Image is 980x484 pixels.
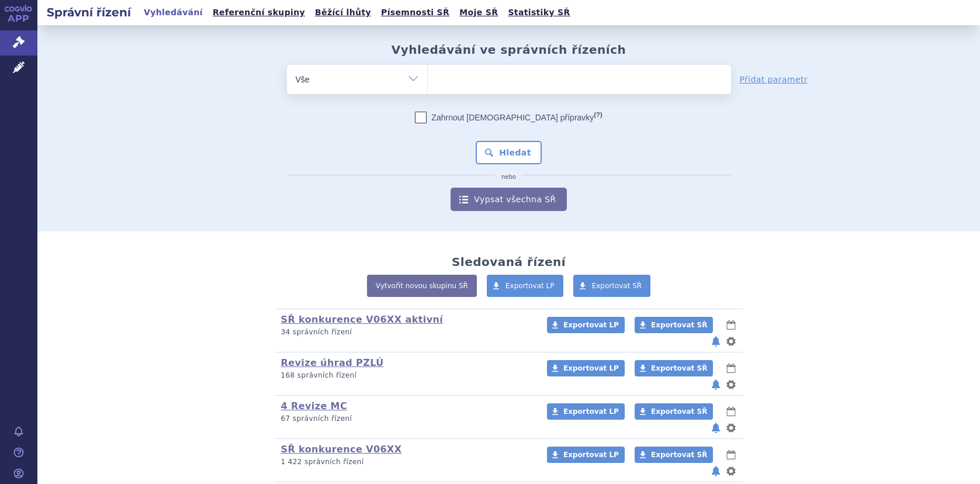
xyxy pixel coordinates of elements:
[594,111,602,119] abbr: (?)
[496,174,522,181] i: nebo
[725,334,737,348] button: nastavení
[635,360,713,376] a: Exportovat SŘ
[635,317,713,333] a: Exportovat SŘ
[592,282,642,290] span: Exportovat SŘ
[725,421,737,435] button: nastavení
[281,371,532,381] p: 168 správních řízení
[415,112,602,123] label: Zahrnout [DEMOGRAPHIC_DATA] přípravky
[547,403,625,420] a: Exportovat LP
[563,451,619,459] span: Exportovat LP
[563,407,619,416] span: Exportovat LP
[367,275,477,297] a: Vytvořit novou skupinu SŘ
[725,361,737,375] button: lhůty
[281,327,532,337] p: 34 správních řízení
[140,5,206,20] a: Vyhledávání
[281,314,444,325] a: SŘ konkurence V06XX aktivní
[281,357,384,368] a: Revize úhrad PZLÚ
[740,74,808,85] a: Přidat parametr
[281,457,532,467] p: 1 422 správních řízení
[281,414,532,424] p: 67 správních řízení
[573,275,651,297] a: Exportovat SŘ
[378,5,453,20] a: Písemnosti SŘ
[710,464,722,478] button: notifikace
[725,318,737,332] button: lhůty
[563,364,619,372] span: Exportovat LP
[504,5,573,20] a: Statistiky SŘ
[651,321,707,329] span: Exportovat SŘ
[635,403,713,420] a: Exportovat SŘ
[476,141,542,164] button: Hledat
[37,4,140,20] h2: Správní řízení
[311,5,375,20] a: Běžící lhůty
[710,421,722,435] button: notifikace
[725,378,737,392] button: nastavení
[651,407,707,416] span: Exportovat SŘ
[547,447,625,463] a: Exportovat LP
[710,378,722,392] button: notifikace
[209,5,309,20] a: Referenční skupiny
[563,321,619,329] span: Exportovat LP
[281,444,402,455] a: SŘ konkurence V06XX
[452,255,566,269] h2: Sledovaná řízení
[725,464,737,478] button: nastavení
[547,317,625,333] a: Exportovat LP
[547,360,625,376] a: Exportovat LP
[392,43,626,57] h2: Vyhledávání ve správních řízeních
[456,5,501,20] a: Moje SŘ
[281,400,348,412] a: 4 Revize MC
[487,275,563,297] a: Exportovat LP
[651,364,707,372] span: Exportovat SŘ
[651,451,707,459] span: Exportovat SŘ
[451,188,566,211] a: Vypsat všechna SŘ
[725,405,737,419] button: lhůty
[505,282,555,290] span: Exportovat LP
[725,448,737,462] button: lhůty
[635,447,713,463] a: Exportovat SŘ
[710,334,722,348] button: notifikace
